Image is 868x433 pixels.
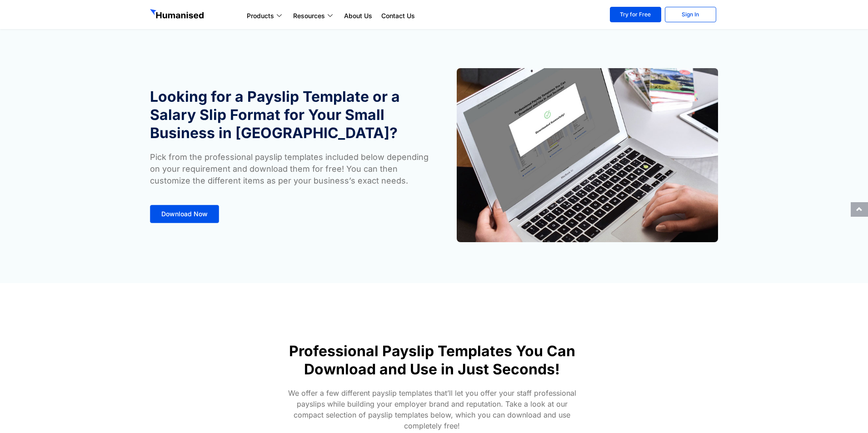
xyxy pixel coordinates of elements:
[150,151,429,187] p: Pick from the professional payslip templates included below depending on your requirement and dow...
[377,10,419,21] a: Contact Us
[150,88,429,142] h1: Looking for a Payslip Template or a Salary Slip Format for Your Small Business in [GEOGRAPHIC_DATA]?
[150,205,219,223] a: Download Now
[289,10,339,21] a: Resources
[610,7,661,22] a: Try for Free
[242,10,289,21] a: Products
[272,342,592,378] h1: Professional Payslip Templates You Can Download and Use in Just Seconds!
[150,9,205,21] img: GetHumanised Logo
[339,10,377,21] a: About Us
[665,7,716,22] a: Sign In
[282,388,582,431] p: We offer a few different payslip templates that’ll let you offer your staff professional payslips...
[161,211,208,217] span: Download Now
